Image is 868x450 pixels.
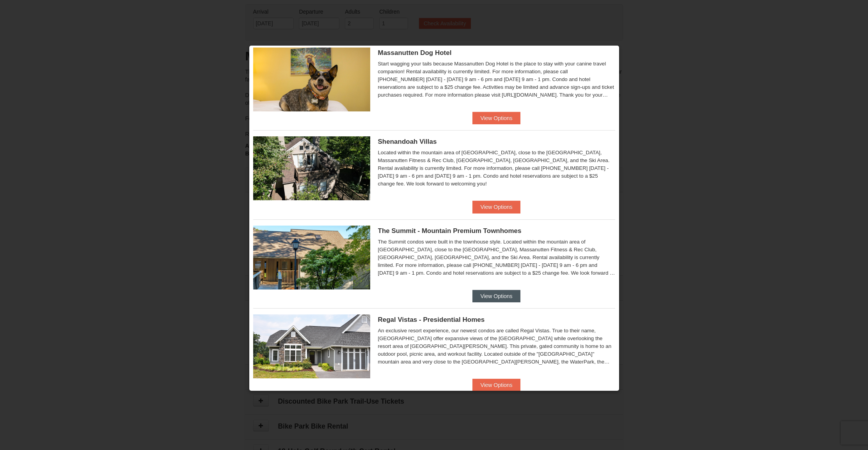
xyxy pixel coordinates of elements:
button: View Options [472,112,520,124]
img: 27428181-5-81c892a3.jpg [253,48,370,111]
img: 19218991-1-902409a9.jpg [253,314,370,378]
button: View Options [472,290,520,302]
span: Shenandoah Villas [378,138,437,145]
div: An exclusive resort experience, our newest condos are called Regal Vistas. True to their name, [G... [378,327,615,366]
div: Located within the mountain area of [GEOGRAPHIC_DATA], close to the [GEOGRAPHIC_DATA], Massanutte... [378,149,615,188]
span: The Summit - Mountain Premium Townhomes [378,227,522,235]
img: 19219019-2-e70bf45f.jpg [253,136,370,200]
img: 19219034-1-0eee7e00.jpg [253,226,370,289]
span: Regal Vistas - Presidential Homes [378,316,485,323]
button: View Options [472,379,520,391]
div: The Summit condos were built in the townhouse style. Located within the mountain area of [GEOGRAP... [378,238,615,277]
div: Start wagging your tails because Massanutten Dog Hotel is the place to stay with your canine trav... [378,60,615,99]
span: Massanutten Dog Hotel [378,49,452,56]
button: View Options [472,201,520,213]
